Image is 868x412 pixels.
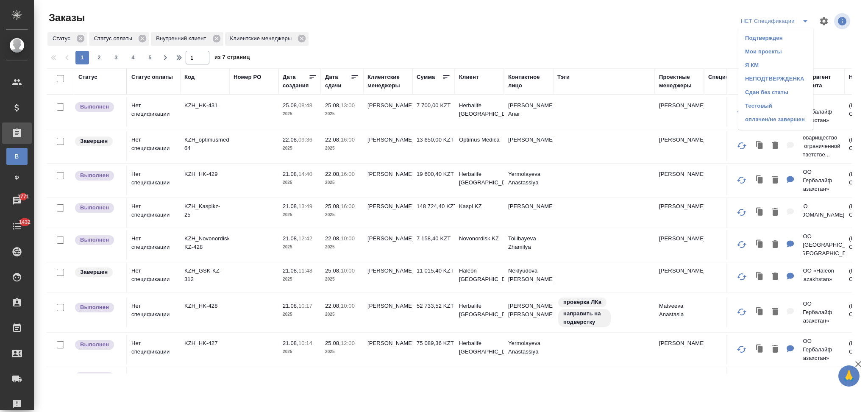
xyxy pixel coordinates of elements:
[659,73,700,90] div: Проектные менеджеры
[80,236,109,244] p: Выполнен
[298,171,312,177] p: 14:40
[298,303,312,309] p: 10:17
[127,367,180,397] td: Нет спецификации
[655,230,704,260] td: [PERSON_NAME]
[655,298,704,327] td: Matveeva Anastasia
[738,113,813,126] li: оплачен/не завершен
[47,32,87,46] div: Статус
[127,230,180,260] td: Нет спецификации
[325,235,341,242] p: 22.08,
[752,137,768,155] button: Клонировать
[732,101,752,122] button: Обновить
[325,243,359,251] p: 2025
[800,232,840,258] p: ТОО «[GEOGRAPHIC_DATA] [GEOGRAPHIC_DATA]»
[225,32,309,46] div: Клиентские менеджеры
[283,235,298,242] p: 21.08,
[325,303,341,309] p: 22.08,
[768,268,782,286] button: Удалить
[214,52,250,64] span: из 7 страниц
[563,309,606,326] p: направить на подверстку
[459,202,500,211] p: Kaspi KZ
[834,13,852,29] span: Посмотреть информацию
[325,178,359,187] p: 2025
[738,45,813,58] li: Мои проекты
[752,236,768,253] button: Клонировать
[341,372,355,379] p: 12:00
[504,97,553,127] td: [PERSON_NAME] Anar
[504,335,553,365] td: Yermolayeva Anastassiya
[283,144,317,153] p: 2025
[184,73,195,81] div: Код
[109,51,123,64] button: 3
[80,268,108,276] p: Завершен
[298,340,312,346] p: 10:14
[80,340,109,349] p: Выполнен
[655,367,704,397] td: [PERSON_NAME]
[732,267,752,287] button: Обновить
[363,230,412,260] td: [PERSON_NAME]
[739,14,814,28] div: split button
[283,211,317,219] p: 2025
[655,131,704,161] td: [PERSON_NAME]
[412,367,455,397] td: 15 725,60 KZT
[341,171,355,177] p: 16:00
[283,348,317,356] p: 2025
[557,297,651,328] div: проверка ЛКа, направить на подверстку
[325,340,341,346] p: 25.08,
[412,262,455,292] td: 11 015,40 KZT
[298,372,312,379] p: 18:05
[508,73,549,90] div: Контактное лицо
[557,73,570,81] div: Тэги
[283,203,298,209] p: 21.08,
[752,303,768,321] button: Клонировать
[78,73,97,81] div: Статус
[800,371,840,388] p: ТОО «Haleon Kazakhstan»
[363,262,412,292] td: [PERSON_NAME]
[143,53,157,62] span: 5
[47,11,85,25] span: Заказы
[298,136,312,143] p: 09:36
[325,136,341,143] p: 22.08,
[708,73,750,81] div: Спецификация
[341,136,355,143] p: 16:00
[459,302,500,319] p: Herbalife [GEOGRAPHIC_DATA]
[151,32,223,46] div: Внутренний клиент
[283,136,298,143] p: 22.08,
[80,171,109,180] p: Выполнен
[127,262,180,292] td: Нет спецификации
[412,335,455,365] td: 75 089,36 KZT
[363,131,412,161] td: [PERSON_NAME]
[283,73,309,90] div: Дата создания
[283,178,317,187] p: 2025
[363,198,412,228] td: [PERSON_NAME]
[127,131,180,161] td: Нет спецификации
[655,335,704,365] td: [PERSON_NAME]
[459,136,500,144] p: Optimus Medica
[738,72,813,86] li: НЕПОДТВЕРЖДЕНКА
[74,267,122,278] div: Выставляет КМ при направлении счета или после выполнения всех работ/сдачи заказа клиенту. Окончат...
[2,216,32,237] a: 1432
[363,97,412,127] td: [PERSON_NAME]
[143,51,157,64] button: 5
[298,102,312,109] p: 08:48
[732,339,752,359] button: Обновить
[6,148,28,165] a: В
[74,101,122,113] div: Выставляет ПМ после сдачи и проведения начислений. Последний этап для ПМа
[800,267,840,284] p: ТОО «Haleon Kazakhstan»
[412,230,455,260] td: 7 158,40 KZT
[655,166,704,195] td: [PERSON_NAME]
[230,34,295,43] p: Клиентские менеджеры
[283,102,298,109] p: 25.08,
[341,267,355,274] p: 10:00
[752,204,768,221] button: Клонировать
[738,86,813,99] li: Сдан без статы
[126,53,140,62] span: 4
[92,53,106,62] span: 2
[325,110,359,118] p: 2025
[184,302,225,310] p: KZH_HK-428
[459,339,500,356] p: Herbalife [GEOGRAPHIC_DATA]
[184,267,225,284] p: KZH_GSK-KZ-312
[184,136,225,153] p: KZH_optimusmedica-64
[94,34,135,43] p: Статус оплаты
[283,243,317,251] p: 2025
